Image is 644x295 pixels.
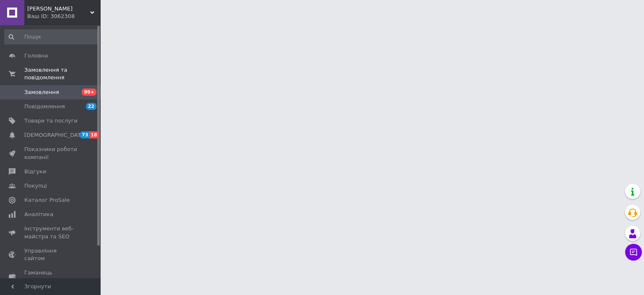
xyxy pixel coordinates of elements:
span: Повідомлення [24,103,65,110]
button: Чат з покупцем [625,244,642,261]
span: Інструменти веб-майстра та SEO [24,225,78,240]
span: Головна [24,52,48,60]
span: Товари та послуги [24,117,78,125]
span: Показники роботи компанії [24,146,78,161]
span: 18 [89,131,99,138]
span: [DEMOGRAPHIC_DATA] [24,131,86,139]
span: Відгуки [24,168,46,175]
span: Замовлення [24,89,59,96]
input: Пошук [4,29,99,44]
span: anny mars [27,5,90,13]
span: 22 [86,103,96,110]
span: Замовлення та повідомлення [24,66,101,81]
span: Гаманець компанії [24,269,78,284]
span: Покупці [24,182,47,190]
span: Управління сайтом [24,247,78,262]
span: Аналітика [24,211,53,218]
span: 73 [80,131,89,138]
span: Каталог ProSale [24,196,70,204]
div: Ваш ID: 3062308 [27,13,101,20]
span: 99+ [82,89,96,96]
